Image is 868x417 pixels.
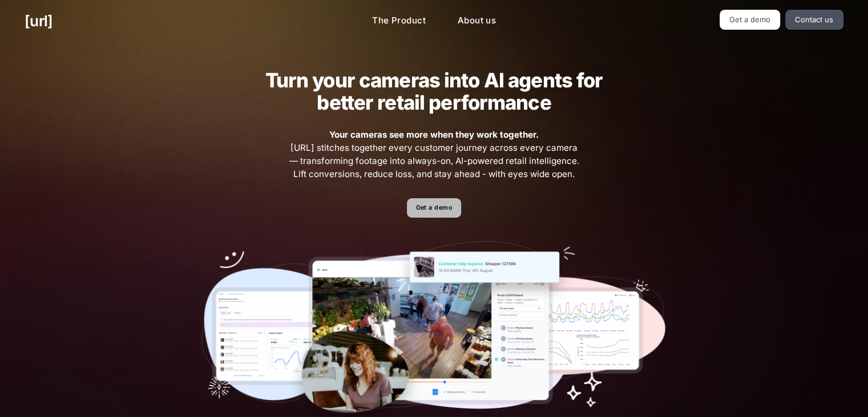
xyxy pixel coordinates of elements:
span: [URL] stitches together every customer journey across every camera — transforming footage into al... [288,129,581,181]
a: Get a demo [720,10,781,30]
a: [URL] [25,10,53,32]
h2: Turn your cameras into AI agents for better retail performance [247,69,620,114]
a: Get a demo [407,198,461,218]
a: Contact us [785,10,843,30]
strong: Your cameras see more when they work together. [329,129,539,140]
a: About us [449,10,505,32]
a: The Product [363,10,435,32]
